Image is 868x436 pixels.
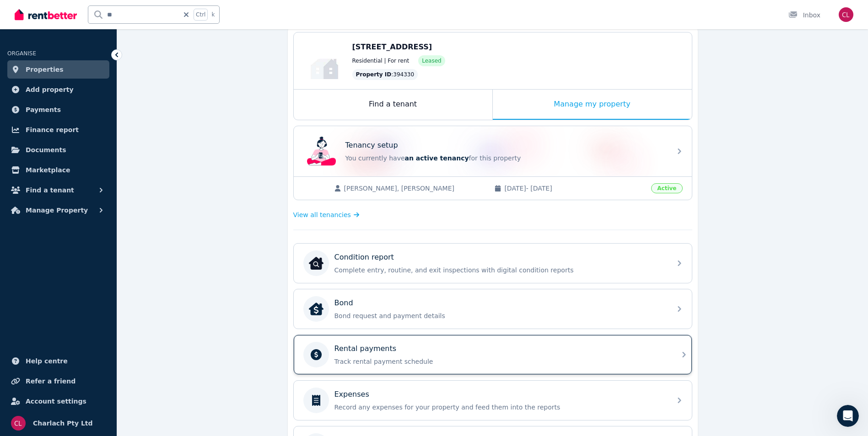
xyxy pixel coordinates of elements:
div: If you need to stop payments, you'll need to contact your landlord or rental provider directly fo... [15,176,168,221]
iframe: Intercom live chat [837,405,859,427]
img: RentBetter [15,8,77,21]
a: ExpensesRecord any expenses for your property and feed them into the reports [294,381,692,420]
img: Bond [309,302,323,316]
div: Close [161,4,177,20]
a: Finance report [7,121,109,139]
a: Properties [7,60,109,79]
span: Manage Property [26,205,88,216]
button: Find a tenant [7,181,109,199]
span: Refer a friend [26,376,75,387]
span: Add property [26,84,74,95]
a: Help centre [7,352,109,370]
div: Manage my property [493,90,692,120]
button: Upload attachment [43,299,51,307]
a: Payments [7,101,109,119]
span: [PERSON_NAME], [PERSON_NAME] [344,184,485,193]
div: Was that helpful? [7,267,78,287]
span: Documents [26,144,66,155]
img: Condition report [309,256,323,271]
img: Profile image for The RentBetter Team [26,5,41,20]
div: Charlach says… [7,76,176,112]
span: Property ID [356,71,392,78]
span: Ctrl [194,9,208,21]
p: Tenancy setup [345,140,398,151]
div: The RentBetter Team says… [7,112,176,268]
a: Source reference 9789763: [133,35,140,42]
div: Was that helpful? [15,273,70,282]
a: Rental paymentsTrack rental payment schedule [294,335,692,374]
a: Tenancy setupTenancy setupYou currently havean active tenancyfor this property [294,126,692,176]
div: : 394330 [352,69,418,80]
div: Inbox [788,11,820,20]
p: Condition report [334,252,394,263]
span: [STREET_ADDRESS] [352,43,432,51]
button: Manage Property [7,201,109,219]
a: Condition reportCondition reportComplete entry, routine, and exit inspections with digital condit... [294,244,692,283]
p: Complete entry, routine, and exit inspections with digital condition reports [334,266,666,275]
span: [DATE] - [DATE] [504,184,646,193]
div: No, tenants cannot stop processing payments themselves. We're not able to update payment schedule... [7,112,176,267]
button: Gif picker [29,299,36,307]
span: Residential | For rent [352,57,410,64]
div: Was that helpful? [7,49,78,69]
div: No, tenants cannot stop processing payments themselves. We're not able to update payment schedule... [15,118,168,172]
div: Was that helpful? [15,54,70,64]
span: Find a tenant [26,185,74,196]
a: Add property [7,80,109,99]
span: Charlach Pty Ltd [33,418,93,429]
p: Track rental payment schedule [334,357,666,366]
span: Properties [26,64,64,75]
span: an active tenancy [405,154,469,162]
a: Documents [7,141,109,159]
span: Active [651,183,682,193]
div: can the tenant stop the processing payments [40,81,168,99]
a: Account settings [7,392,109,410]
p: Bond [334,298,353,308]
img: Charlach Pty Ltd [839,7,853,22]
div: can the tenant stop the processing payments [33,76,176,105]
span: ORGANISE [7,50,36,57]
span: Payments [26,104,61,115]
p: Rental payments [334,343,397,354]
p: Bond request and payment details [334,311,666,320]
button: Emoji picker [14,299,22,307]
p: You currently have for this property [345,154,666,163]
button: go back [6,4,23,21]
div: When payments are set up through our platform, they run automatically according to the schedule, ... [15,225,168,261]
a: BondBondBond request and payment details [294,289,692,329]
img: Charlach Pty Ltd [11,416,26,431]
a: Source reference 9616334: [125,254,132,261]
a: Refer a friend [7,372,109,390]
span: View all tenancies [293,210,351,219]
div: Find a tenant [294,90,492,120]
p: Expenses [334,389,369,400]
textarea: Message… [8,280,175,296]
a: View all tenancies [293,210,360,219]
div: The RentBetter Team says… [7,49,176,76]
a: Marketplace [7,161,109,179]
span: Finance report [26,124,79,135]
span: Leased [422,57,441,64]
button: Send a message… [157,296,172,310]
span: Help centre [26,356,68,367]
div: The RentBetter Team says… [7,267,176,308]
span: k [211,11,215,18]
img: Tenancy setup [307,137,336,166]
button: Home [143,4,161,21]
span: Account settings [26,396,86,407]
p: Record any expenses for your property and feed them into the reports [334,403,666,412]
h1: The RentBetter Team [44,9,121,16]
span: Marketplace [26,165,70,175]
div: Payments on RentBetter continue on an ongoing basis unless the lease is properly terminated in ou... [15,16,168,43]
